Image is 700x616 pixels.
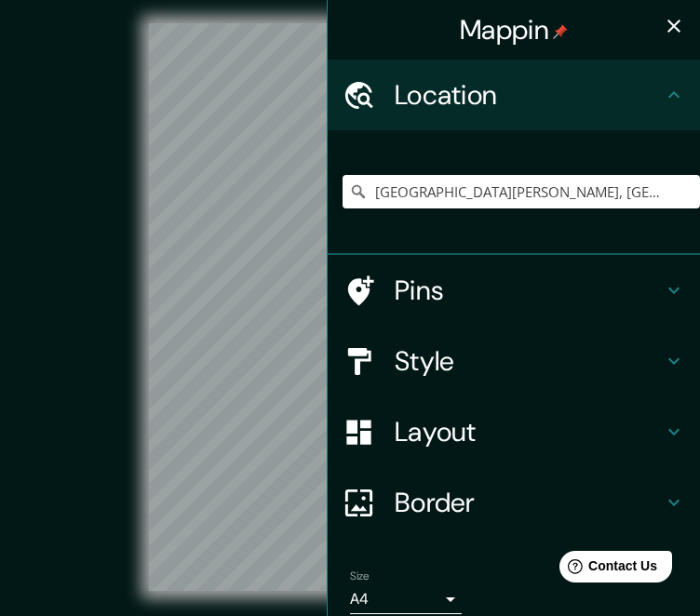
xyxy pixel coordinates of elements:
[328,396,700,467] div: Layout
[149,23,550,591] canvas: Map
[395,486,663,519] h4: Border
[350,569,370,584] label: Size
[350,584,462,614] div: A4
[553,24,568,39] img: pin-icon.png
[328,467,700,538] div: Border
[328,326,700,396] div: Style
[460,13,568,47] h4: Mappin
[395,78,663,112] h4: Location
[534,543,680,596] iframe: Help widget launcher
[395,415,663,449] h4: Layout
[395,344,663,378] h4: Style
[395,274,663,307] h4: Pins
[328,255,700,326] div: Pins
[343,175,700,208] input: Pick your city or area
[328,60,700,130] div: Location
